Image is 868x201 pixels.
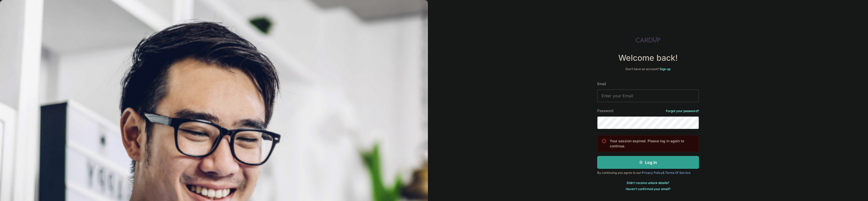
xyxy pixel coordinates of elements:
label: Email [597,81,606,86]
a: Terms Of Service [665,171,691,175]
h4: Welcome back! [597,53,699,63]
a: Haven't confirmed your email? [626,187,670,191]
a: Privacy Policy [642,171,663,175]
a: Forgot your password? [666,109,699,113]
img: CardUp Logo [636,37,661,43]
p: Your session expired. Please log in again to continue. [610,138,695,149]
div: Don’t have an account? [597,67,699,71]
button: Log in [597,156,699,169]
input: Enter your Email [597,89,699,102]
a: Sign up [660,67,670,71]
label: Password [597,108,613,113]
div: By continuing you agree to our & [597,171,699,175]
a: Didn't receive unlock details? [627,181,669,185]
